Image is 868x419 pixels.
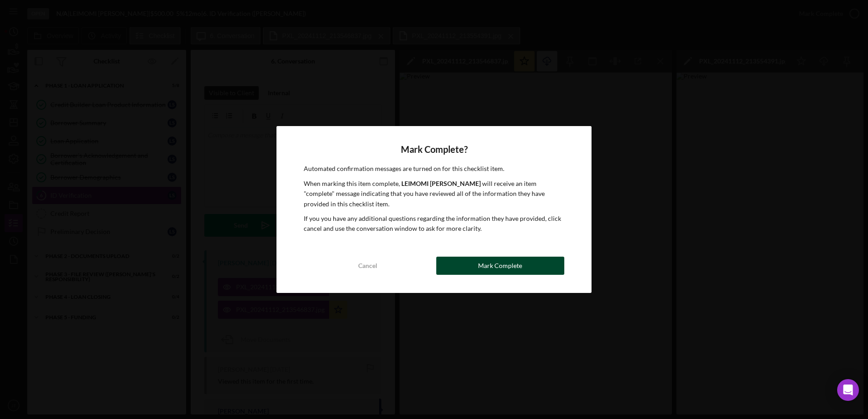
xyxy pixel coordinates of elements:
div: Mark Complete [478,257,522,275]
button: Cancel [304,257,432,275]
p: If you you have any additional questions regarding the information they have provided, click canc... [304,214,564,234]
p: Automated confirmation messages are turned on for this checklist item. [304,164,564,174]
button: Mark Complete [436,257,564,275]
b: LEIMOMI [PERSON_NAME] [401,180,481,187]
div: Cancel [358,257,377,275]
p: When marking this item complete, will receive an item "complete" message indicating that you have... [304,179,564,209]
h4: Mark Complete? [304,144,564,155]
div: Open Intercom Messenger [837,379,859,401]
